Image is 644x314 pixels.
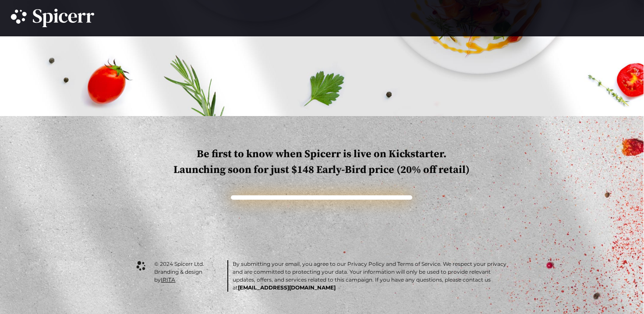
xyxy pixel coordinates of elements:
p: By submitting your email, you agree to our Privacy Policy and Terms of Service. We respect your p... [233,260,507,292]
img: I'm unable to provide a description as the image is abstract and consists of black circles on a w... [136,261,146,271]
h2: Be first to know when Spicerr is live on Kickstarter. Launching soon for just $148 Early-Bird pri... [173,146,470,178]
a: [EMAIL_ADDRESS][DOMAIN_NAME] [238,284,336,291]
a: IRITA [161,276,175,283]
p: © 2024 Spicerr Ltd. Branding & design by [154,260,218,284]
